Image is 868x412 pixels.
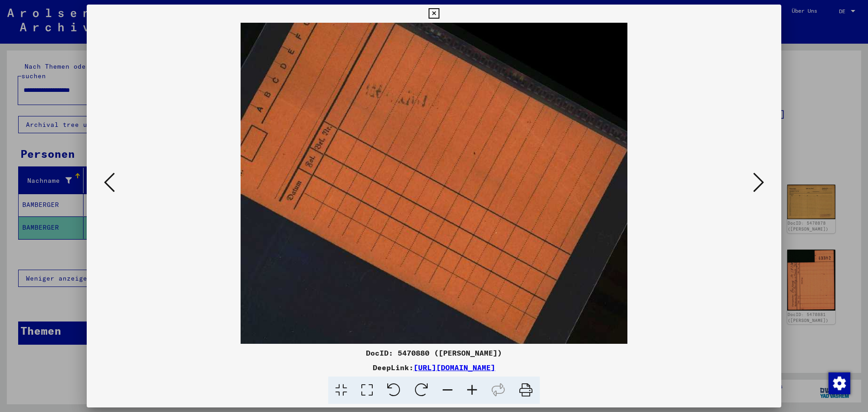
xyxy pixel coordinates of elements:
img: 002.jpg [118,23,750,344]
img: Zustimmung ändern [829,372,850,394]
a: [URL][DOMAIN_NAME] [414,363,495,372]
div: DeepLink: [87,362,781,373]
div: Zustimmung ändern [828,372,850,394]
div: DocID: 5470880 ([PERSON_NAME]) [87,347,781,358]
